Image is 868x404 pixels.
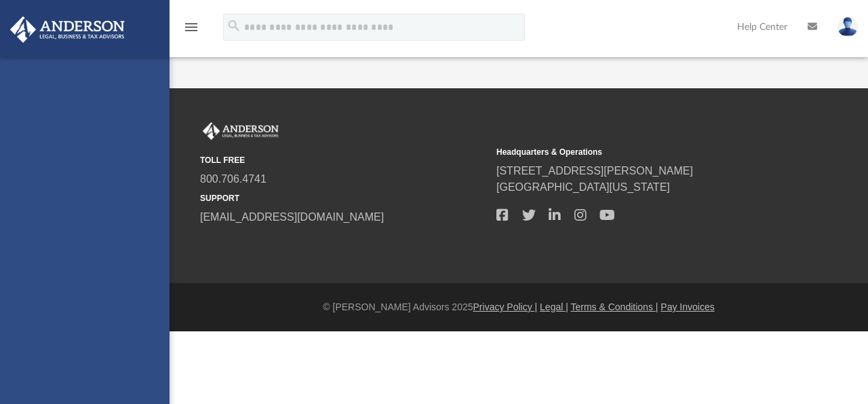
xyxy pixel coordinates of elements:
a: [STREET_ADDRESS][PERSON_NAME] [496,165,693,177]
a: 800.706.4741 [200,173,267,185]
small: Headquarters & Operations [496,146,783,158]
img: Anderson Advisors Platinum Portal [6,16,129,43]
small: TOLL FREE [200,154,487,166]
small: SUPPORT [200,192,487,204]
i: search [226,18,241,33]
a: Privacy Policy | [473,301,538,312]
img: User Pic [837,17,858,37]
a: Legal | [540,301,568,312]
div: © [PERSON_NAME] Advisors 2025 [170,300,868,314]
a: [EMAIL_ADDRESS][DOMAIN_NAME] [200,211,384,223]
i: menu [183,19,199,35]
a: Pay Invoices [660,301,714,312]
a: menu [183,26,199,35]
a: Terms & Conditions | [571,301,658,312]
img: Anderson Advisors Platinum Portal [200,122,281,140]
a: [GEOGRAPHIC_DATA][US_STATE] [496,181,670,193]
